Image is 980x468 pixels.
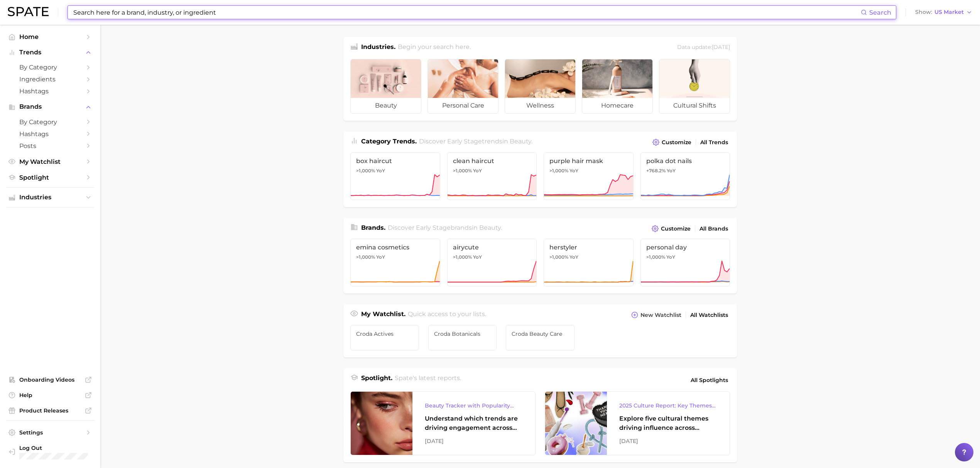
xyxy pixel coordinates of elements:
[19,392,81,399] span: Help
[646,168,666,173] span: +768.2%
[419,138,532,145] span: Discover Early Stage trends in .
[512,331,569,337] span: Croda Beauty Care
[582,59,653,114] a: homecare
[473,254,482,260] span: YoY
[479,224,501,231] span: beauty
[19,407,81,414] span: Product Releases
[19,64,81,71] span: by Category
[376,168,385,174] span: YoY
[19,33,81,40] span: Home
[659,98,730,113] span: cultural shifts
[640,152,730,200] a: polka dot nails+768.2% YoY
[6,172,94,183] a: Spotlight
[661,226,691,232] span: Customize
[6,116,94,128] a: by Category
[453,254,472,260] span: >1,000%
[19,49,81,56] span: Trends
[549,157,628,165] span: purple hair mask
[510,138,531,145] span: beauty
[646,244,725,251] span: personal day
[361,224,385,231] span: Brands .
[427,59,498,114] a: personal care
[447,152,537,200] a: clean haircut>1,000% YoY
[361,310,406,320] h1: My Watchlist.
[19,76,81,83] span: Ingredients
[6,31,94,43] a: Home
[549,244,628,251] span: herstyler
[398,42,471,53] h2: Begin your search here.
[73,6,861,19] input: Search here for a brand, industry, or ingredient
[646,157,725,165] span: polka dot nails
[350,59,421,114] a: beauty
[582,98,652,113] span: homecare
[361,374,392,387] h1: Spotlight.
[19,429,81,436] span: Settings
[8,7,49,16] img: SPATE
[667,168,676,174] span: YoY
[356,168,375,173] span: >1,000%
[6,442,94,462] a: Log out. Currently logged in with e-mail hannah.kohl@croda.com.
[453,157,531,165] span: clean haircut
[19,118,81,126] span: by Category
[691,375,728,385] span: All Spotlights
[350,391,536,455] a: Beauty Tracker with Popularity IndexUnderstand which trends are driving engagement across platfor...
[19,103,81,110] span: Brands
[6,128,94,140] a: Hashtags
[408,310,486,320] h2: Quick access to your lists.
[690,312,728,318] span: All Watchlists
[453,168,472,173] span: >1,000%
[19,194,81,201] span: Industries
[350,325,419,350] a: Croda Actives
[6,73,94,85] a: Ingredients
[651,137,693,148] button: Customize
[361,42,395,53] h1: Industries.
[425,414,523,433] div: Understand which trends are driving engagement across platforms in the skin, hair, makeup, and fr...
[350,152,440,200] a: box haircut>1,000% YoY
[361,138,417,145] span: Category Trends .
[934,10,964,14] span: US Market
[544,152,634,200] a: purple hair mask>1,000% YoY
[19,174,81,181] span: Spotlight
[19,158,81,165] span: My Watchlist
[6,374,94,386] a: Onboarding Videos
[549,168,568,173] span: >1,000%
[569,254,578,260] span: YoY
[6,85,94,97] a: Hashtags
[425,401,523,410] div: Beauty Tracker with Popularity Index
[640,239,730,286] a: personal day>1,000% YoY
[619,414,717,433] div: Explore five cultural themes driving influence across beauty, food, and pop culture.
[662,139,691,146] span: Customize
[434,331,491,337] span: Croda botanicals
[356,254,375,260] span: >1,000%
[6,389,94,401] a: Help
[505,98,575,113] span: wellness
[19,142,81,150] span: Posts
[356,244,434,251] span: emina cosmetics
[19,376,81,383] span: Onboarding Videos
[447,239,537,286] a: airycute>1,000% YoY
[351,98,421,113] span: beauty
[19,88,81,95] span: Hashtags
[545,391,730,455] a: 2025 Culture Report: Key Themes That Are Shaping Consumer DemandExplore five cultural themes driv...
[629,310,683,320] button: New Watchlist
[428,98,498,113] span: personal care
[549,254,568,260] span: >1,000%
[6,47,94,58] button: Trends
[376,254,385,260] span: YoY
[425,436,523,446] div: [DATE]
[350,239,440,286] a: emina cosmetics>1,000% YoY
[356,157,434,165] span: box haircut
[700,226,728,232] span: All Brands
[356,331,413,337] span: Croda Actives
[19,444,88,451] span: Log Out
[473,168,482,174] span: YoY
[698,137,730,148] a: All Trends
[6,156,94,168] a: My Watchlist
[505,59,576,114] a: wellness
[544,239,634,286] a: herstyler>1,000% YoY
[666,254,675,260] span: YoY
[19,130,81,138] span: Hashtags
[6,101,94,113] button: Brands
[659,59,730,114] a: cultural shifts
[619,436,717,446] div: [DATE]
